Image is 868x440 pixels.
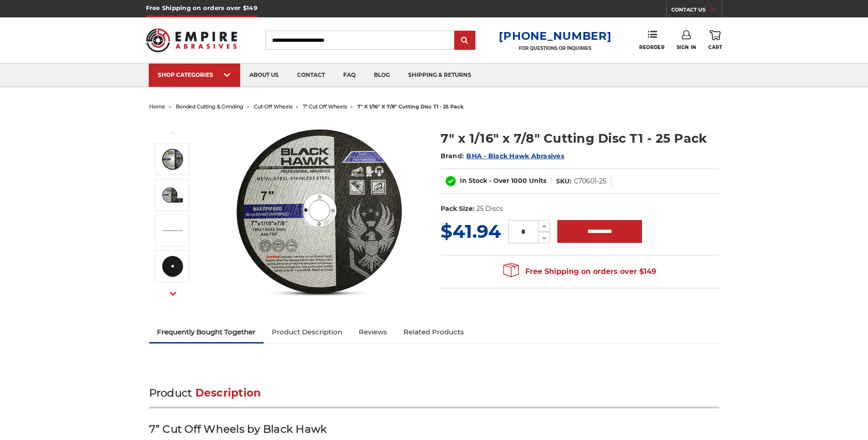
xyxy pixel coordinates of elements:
span: $41.94 [441,220,501,242]
span: Sign In [677,44,696,50]
a: Cart [708,30,722,50]
a: about us [240,64,288,87]
h1: 7" x 1/16" x 7/8" Cutting Disc T1 - 25 Pack [441,129,719,147]
a: 7" cut off wheels [303,103,347,110]
span: Cart [708,44,722,50]
dt: SKU: [556,177,571,186]
a: BHA - Black Hawk Abrasives [466,152,564,160]
a: blog [365,64,399,87]
a: faq [334,64,365,87]
a: contact [288,64,334,87]
dt: Pack Size: [441,204,474,214]
a: cut-off wheels [254,103,292,110]
a: Reviews [350,322,395,342]
a: shipping & returns [399,64,480,87]
a: Frequently Bought Together [149,322,264,342]
img: 1/16" thick x 7 inch diameter cut off wheel [161,219,184,242]
img: 7 x 1/16 x 7/8 abrasive cut off wheel [227,120,410,303]
span: Units [529,177,546,185]
span: In Stock [460,177,487,185]
span: Reorder [639,44,664,50]
button: Next [162,284,184,304]
span: - Over [489,177,509,185]
p: FOR QUESTIONS OR INQUIRIES [499,45,611,51]
img: 7 inch cut off wheels [161,183,184,206]
span: Product [149,386,192,399]
img: BHA 7 inch cutting disc back [161,255,184,278]
span: Free Shipping on orders over $149 [503,263,656,281]
span: Description [195,386,261,399]
a: Reorder [639,30,664,50]
a: CONTACT US [671,5,722,17]
span: Brand: [441,152,464,160]
a: Related Products [395,322,472,342]
dd: C70601-25 [574,177,606,186]
a: bonded cutting & grinding [176,103,243,110]
img: Empire Abrasives [146,22,237,58]
strong: 7” Cut Off Wheels by Black Hawk [149,423,327,435]
a: home [149,103,165,110]
span: 7" x 1/16" x 7/8" cutting disc t1 - 25 pack [357,103,464,110]
span: 1000 [511,177,527,185]
dd: 25 Discs [476,204,503,214]
a: Product Description [264,322,350,342]
button: Previous [162,123,184,143]
img: 7 x 1/16 x 7/8 abrasive cut off wheel [161,148,184,171]
div: SHOP CATEGORIES [158,71,231,78]
input: Submit [456,32,474,50]
a: [PHONE_NUMBER] [499,29,611,43]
